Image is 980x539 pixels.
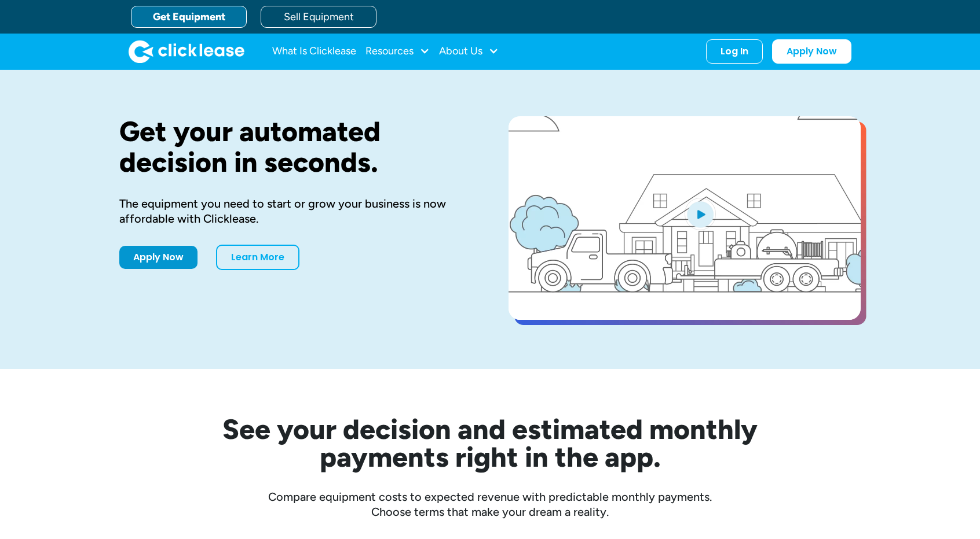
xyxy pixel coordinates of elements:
img: Clicklease logo [129,40,244,63]
div: About Us [439,40,499,63]
h1: Get your automated decision in seconds. [119,116,471,178]
a: Apply Now [119,246,198,269]
div: Compare equipment costs to expected revenue with predictable monthly payments. Choose terms that ... [119,489,861,519]
a: Apply Now [772,39,851,64]
a: Sell Equipment [261,6,376,28]
div: Log In [721,46,748,57]
a: What Is Clicklease [272,40,356,63]
a: Learn More [216,245,299,270]
img: Blue play button logo on a light blue circular background [685,198,716,230]
a: Get Equipment [131,6,247,28]
div: Resources [365,40,430,63]
div: The equipment you need to start or grow your business is now affordable with Clicklease. [119,196,471,226]
h2: See your decision and estimated monthly payments right in the app. [166,415,814,471]
a: open lightbox [509,116,861,320]
a: home [129,40,244,63]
